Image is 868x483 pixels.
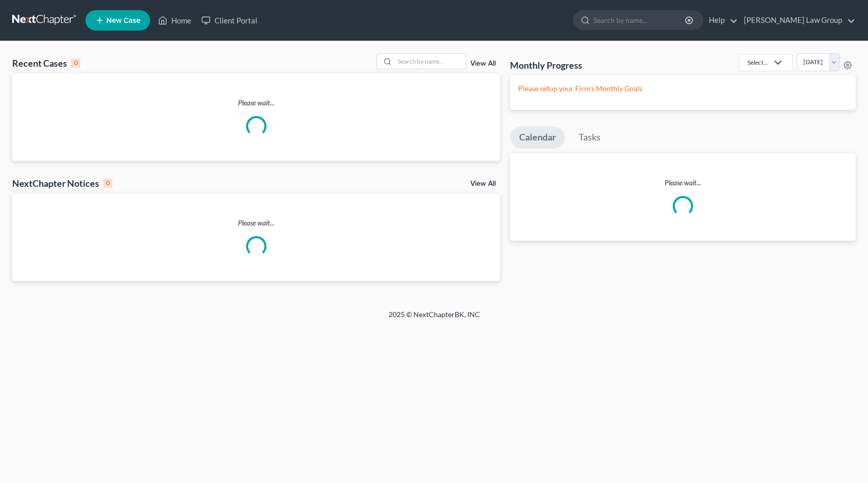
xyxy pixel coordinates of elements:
[196,11,262,30] a: Client Portal
[71,59,80,68] div: 0
[12,218,500,228] p: Please wait...
[739,11,855,30] a: [PERSON_NAME] Law Group
[153,11,196,30] a: Home
[395,54,466,69] input: Search by name...
[593,11,686,30] input: Search by name...
[510,178,856,188] p: Please wait...
[510,59,582,71] h3: Monthly Progress
[103,179,112,188] div: 0
[106,17,140,24] span: New Case
[570,126,610,149] a: Tasks
[510,126,565,149] a: Calendar
[12,98,500,108] p: Please wait...
[12,177,112,189] div: NextChapter Notices
[747,58,768,67] div: Select...
[12,57,80,69] div: Recent Cases
[704,11,738,30] a: Help
[144,309,724,328] div: 2025 © NextChapterBK, INC
[470,180,496,187] a: View All
[470,60,496,67] a: View All
[518,83,848,94] p: Please setup your Firm's Monthly Goals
